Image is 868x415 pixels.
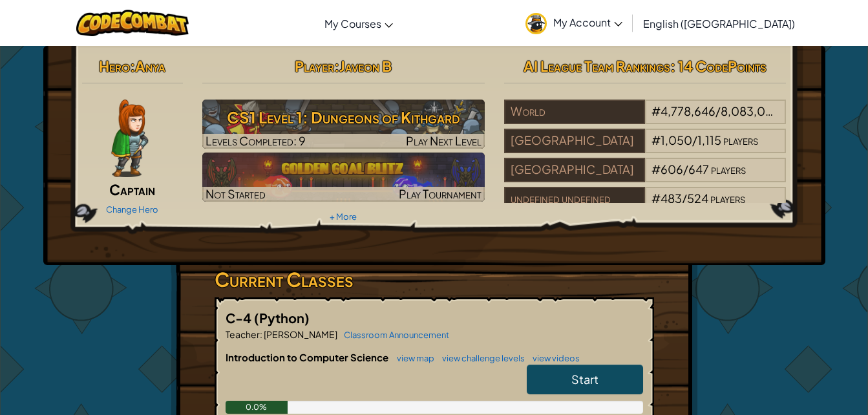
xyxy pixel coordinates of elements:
[295,57,334,75] span: Player
[254,310,310,326] span: (Python)
[111,100,148,177] img: captain-pose.png
[651,191,661,206] span: #
[571,372,598,387] span: Start
[525,13,547,34] img: avatar
[130,57,135,75] span: :
[202,153,485,202] img: Golden Goal
[504,112,787,127] a: World#4,778,646/8,083,021players
[337,330,449,340] a: Classroom Announcement
[682,191,687,206] span: /
[206,133,306,148] span: Levels Completed: 9
[504,129,645,153] div: [GEOGRAPHIC_DATA]
[637,6,801,41] a: English ([GEOGRAPHIC_DATA])
[692,133,697,147] span: /
[436,353,525,363] a: view challenge levels
[226,328,260,340] span: Teacher
[504,187,645,211] div: undefined undefined
[711,162,746,176] span: players
[710,191,745,206] span: players
[399,186,482,201] span: Play Tournament
[670,57,767,75] span: : 14 CodePoints
[202,100,485,149] a: Play Next Level
[519,3,629,43] a: My Account
[226,310,254,326] span: C-4
[553,16,622,29] span: My Account
[661,191,682,206] span: 483
[260,328,262,340] span: :
[339,57,392,75] span: Javeon B
[687,191,708,206] span: 524
[504,170,787,185] a: [GEOGRAPHIC_DATA]#606/647players
[76,10,189,36] img: CodeCombat logo
[661,133,692,147] span: 1,050
[202,153,485,202] a: Not StartedPlay Tournament
[504,100,645,124] div: World
[406,133,482,148] span: Play Next Level
[504,199,787,214] a: undefined undefined#483/524players
[262,328,337,340] span: [PERSON_NAME]
[206,186,266,201] span: Not Started
[202,100,485,149] img: CS1 Level 1: Dungeons of Kithgard
[504,141,787,156] a: [GEOGRAPHIC_DATA]#1,050/1,115players
[334,57,339,75] span: :
[215,265,654,294] h3: Current Classes
[697,133,721,147] span: 1,115
[318,6,399,41] a: My Courses
[330,211,357,222] a: + More
[661,103,715,118] span: 4,778,646
[715,103,721,118] span: /
[651,133,661,147] span: #
[779,103,814,118] span: players
[526,353,580,363] a: view videos
[651,103,661,118] span: #
[683,162,688,176] span: /
[390,353,434,363] a: view map
[106,204,158,215] a: Change Hero
[226,351,390,363] span: Introduction to Computer Science
[524,57,670,75] span: AI League Team Rankings
[688,162,709,176] span: 647
[135,57,165,75] span: Anya
[324,17,381,30] span: My Courses
[202,103,485,132] h3: CS1 Level 1: Dungeons of Kithgard
[723,133,758,147] span: players
[99,57,130,75] span: Hero
[661,162,683,176] span: 606
[651,162,661,176] span: #
[109,180,155,198] span: Captain
[504,158,645,182] div: [GEOGRAPHIC_DATA]
[643,17,795,30] span: English ([GEOGRAPHIC_DATA])
[226,401,288,414] div: 0.0%
[721,103,777,118] span: 8,083,021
